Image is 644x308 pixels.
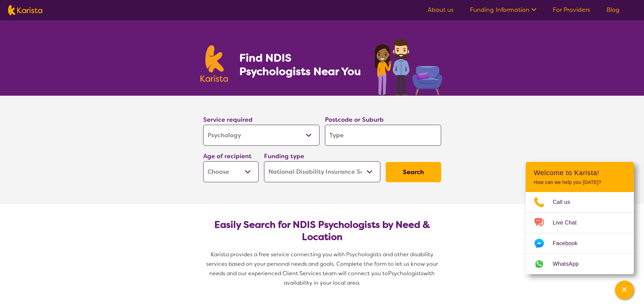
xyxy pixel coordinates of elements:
[553,6,590,14] a: For Providers
[203,116,253,124] label: Service required
[534,169,626,177] h2: Welcome to Karista!
[615,281,634,300] button: Channel Menu
[325,116,384,124] label: Postcode or Suburb
[606,6,620,14] a: Blog
[553,238,586,248] span: Facebook
[264,152,304,160] label: Funding type
[553,197,578,207] span: Call us
[470,6,536,14] a: Funding Information
[372,37,444,96] img: psychology
[8,5,42,15] img: Karista logo
[386,162,441,182] button: Search
[526,254,634,274] a: Web link opens in a new tab.
[239,51,364,78] h1: Find NDIS Psychologists Near You
[325,125,441,146] input: Type
[388,270,423,277] span: Psychologists
[200,45,228,82] img: Karista logo
[526,162,634,274] div: Channel Menu
[553,218,585,228] span: Live Chat
[534,180,626,185] p: How can we help you [DATE]?
[203,152,252,160] label: Age of recipient
[428,6,454,14] a: About us
[526,192,634,274] ul: Choose channel
[209,219,436,243] h2: Easily Search for NDIS Psychologists by Need & Location
[553,259,587,269] span: WhatsApp
[206,251,439,277] span: Karista provides a free service connecting you with Psychologists and other disability services b...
